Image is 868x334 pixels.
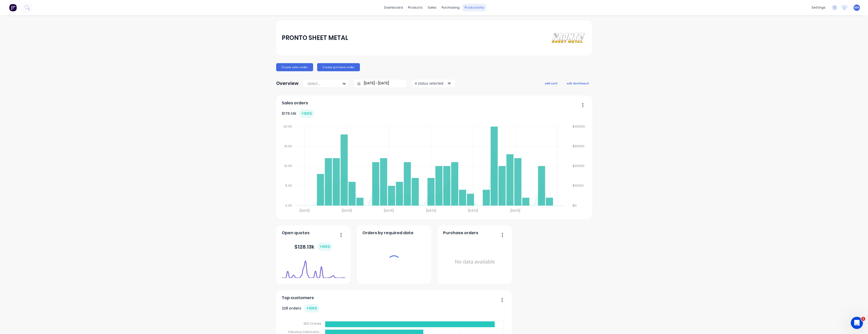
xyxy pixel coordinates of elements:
tspan: $20000 [573,164,585,168]
div: 228 orders [282,304,319,313]
span: MA [854,5,859,10]
tspan: [DATE] [342,208,352,213]
tspan: [DATE] [511,208,520,213]
button: Create sales order [276,63,313,71]
div: PRONTO SHEET METAL [282,33,348,43]
tspan: $0 [573,203,577,208]
tspan: $30000 [573,144,585,148]
span: Sales orders [282,100,308,106]
tspan: $10000 [573,184,584,188]
div: + 100 % [317,243,332,251]
div: purchasing [439,4,462,11]
div: + 100 % [304,304,319,313]
span: Purchase orders [443,230,478,236]
div: Overview [276,78,299,88]
img: Factory [9,4,17,11]
tspan: 0.00 [285,203,292,208]
img: PRONTO SHEET METAL [551,32,586,43]
tspan: [DATE] [426,208,436,213]
span: Open quotes [282,230,310,236]
tspan: SEQ Cranes [303,321,321,326]
tspan: [DATE] [300,208,310,213]
tspan: [DATE] [384,208,394,213]
tspan: $40000 [573,124,585,129]
tspan: [DATE] [468,208,478,213]
div: 4 status selected [415,81,447,86]
div: products [405,4,425,11]
div: settings [809,4,828,11]
tspan: 15.00 [284,144,292,148]
tspan: Fabulous Fabricatio... [288,330,321,334]
div: $ 128.13k [294,243,332,251]
span: Orders by required date [362,230,414,236]
button: Create purchase order [317,63,360,71]
div: + 100 % [299,109,314,118]
button: 4 status selected [412,80,455,87]
button: edit dashboard [563,80,592,86]
span: 1 [861,317,865,321]
div: sales [425,4,439,11]
button: add card [541,80,560,86]
tspan: 5.00 [285,184,292,188]
div: $ 176.14k [282,109,314,118]
a: dashboard [382,4,405,11]
iframe: Intercom live chat [851,317,863,329]
tspan: 20.00 [284,124,292,129]
div: productivity [462,4,487,11]
tspan: 10.00 [284,164,292,168]
div: No data available [443,238,507,286]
